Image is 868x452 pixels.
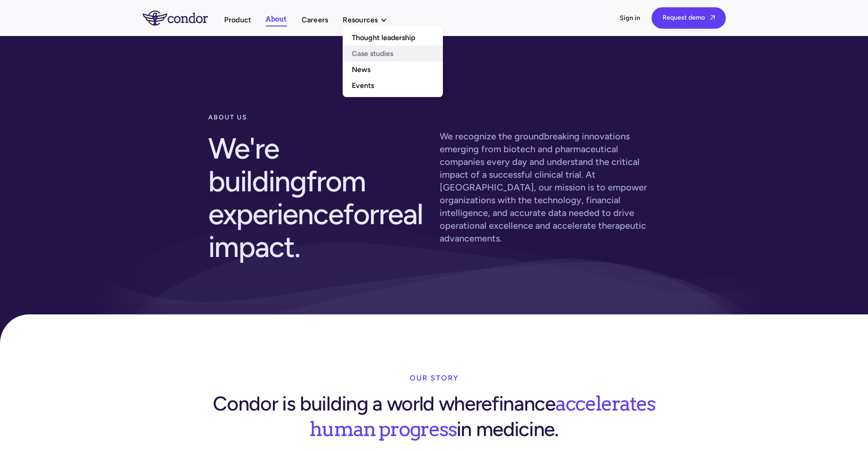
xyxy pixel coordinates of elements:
[208,164,366,231] span: from experience
[343,26,443,97] nav: Resources
[208,108,429,127] div: about us
[208,387,660,442] div: Condor is building a world where in medicine.
[143,10,224,25] a: home
[224,14,252,26] a: Product
[302,14,329,26] a: Careers
[343,46,443,62] a: Case studies
[343,62,443,77] a: News
[440,130,660,245] p: We recognize the groundbreaking innovations emerging from biotech and pharmaceutical companies ev...
[266,13,287,26] a: About
[208,196,423,264] span: real impact.
[343,77,443,93] a: Events
[710,15,715,21] span: 
[410,369,459,387] div: our story
[652,7,726,29] a: Request demo
[343,30,443,46] a: Thought leadership
[620,14,641,23] a: Sign in
[309,388,655,441] span: accelerates human progress
[343,14,378,26] div: Resources
[492,391,555,416] span: finance
[208,127,429,269] h2: We're building for
[343,14,396,26] div: Resources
